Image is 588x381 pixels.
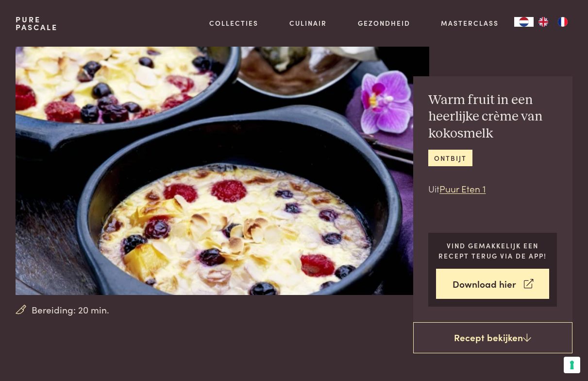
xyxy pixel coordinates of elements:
[209,18,258,28] a: Collecties
[32,303,109,317] span: Bereiding: 20 min.
[289,18,327,28] a: Culinair
[439,182,486,195] a: Puur Eten 1
[436,241,549,260] p: Vind gemakkelijk een recept terug via de app!
[514,17,534,27] div: Language
[413,322,573,353] a: Recept bekijken
[514,17,534,27] a: NL
[514,17,572,27] aside: Language selected: Nederlands
[16,16,58,31] a: PurePascale
[553,17,572,27] a: FR
[358,18,410,28] a: Gezondheid
[534,17,572,27] ul: Language list
[441,18,499,28] a: Masterclass
[428,92,557,142] h2: Warm fruit in een heerlijke crème van kokosmelk
[564,357,580,373] button: Uw voorkeuren voor toestemming voor trackingtechnologieën
[428,182,557,196] p: Uit
[436,269,549,299] a: Download hier
[16,47,429,295] img: Warm fruit in een heerlijke crème van kokosmelk
[534,17,553,27] a: EN
[428,150,472,166] a: ontbijt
